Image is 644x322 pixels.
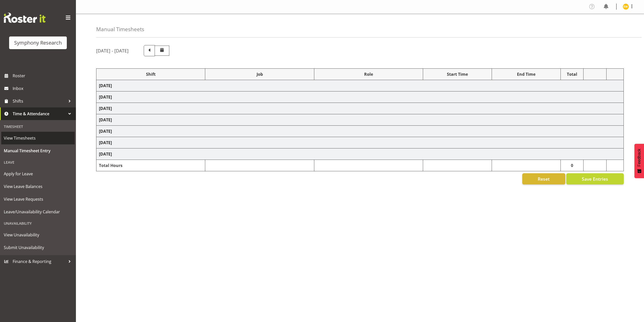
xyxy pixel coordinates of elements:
span: Reset [538,176,550,182]
div: End Time [494,71,558,77]
a: Manual Timesheet Entry [1,144,75,157]
a: Leave/Unavailability Calendar [1,205,75,218]
a: View Unavailability [1,229,75,241]
div: Leave [1,157,75,167]
span: Feedback [637,149,641,166]
a: View Leave Balances [1,180,75,193]
a: View Timesheets [1,132,75,144]
span: Manual Timesheet Entry [4,147,72,155]
h4: Manual Timesheets [96,26,144,32]
a: Submit Unavailability [1,241,75,254]
div: Timesheet [1,121,75,132]
div: Symphony Research [14,39,62,47]
span: View Leave Balances [4,183,72,190]
img: Rosterit website logo [4,13,46,23]
div: Shift [99,71,202,77]
a: Apply for Leave [1,167,75,180]
h5: [DATE] - [DATE] [96,48,129,53]
td: [DATE] [96,126,624,137]
div: Role [317,71,420,77]
td: [DATE] [96,114,624,126]
td: [DATE] [96,137,624,148]
div: Job [208,71,311,77]
td: 0 [560,160,584,171]
span: View Unavailability [4,231,72,239]
span: Shifts [13,97,66,105]
span: Inbox [13,85,73,92]
span: Roster [13,72,73,80]
td: [DATE] [96,103,624,114]
a: View Leave Requests [1,193,75,205]
span: Finance & Reporting [13,258,66,265]
td: [DATE] [96,91,624,103]
td: Total Hours [96,160,205,171]
div: Total [563,71,581,77]
span: Apply for Leave [4,170,72,178]
button: Save Entries [566,173,624,184]
button: Feedback - Show survey [634,144,644,178]
div: Start Time [426,71,489,77]
span: Save Entries [582,176,608,182]
img: enrica-walsh11863.jpg [623,4,629,10]
span: View Leave Requests [4,195,72,203]
span: Time & Attendance [13,110,66,118]
span: Leave/Unavailability Calendar [4,208,72,216]
span: Submit Unavailability [4,244,72,251]
span: View Timesheets [4,134,72,142]
div: Unavailability [1,218,75,229]
td: [DATE] [96,80,624,91]
td: [DATE] [96,148,624,160]
button: Reset [522,173,565,184]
